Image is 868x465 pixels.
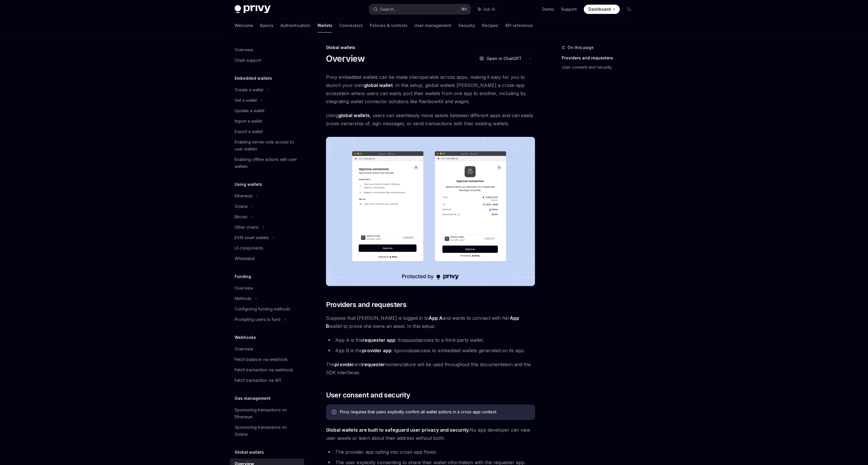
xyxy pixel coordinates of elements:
[235,449,264,456] h5: Global wallets
[235,128,263,135] div: Export a wallet
[505,19,533,32] a: API reference
[338,112,370,118] strong: global wallets
[340,409,529,415] div: Privy requires that users explicitly confirm all wallet actions in a cross-app context.
[235,295,251,302] div: Methods
[461,7,467,12] span: ⌘ K
[326,390,410,400] span: User consent and security
[362,348,392,353] strong: provider app
[260,19,273,32] a: Basics
[326,448,535,456] li: The provider app opting into cross-app flows.
[235,5,271,13] img: dark logo
[235,86,263,93] div: Create a wallet
[235,346,253,353] div: Overview
[235,306,290,313] div: Configuring funding methods
[235,273,251,280] h5: Funding
[562,63,638,72] a: User consent and security
[561,6,577,12] a: Support
[230,283,304,293] a: Overview
[235,224,259,231] div: Other chains
[235,424,301,438] div: Sponsoring transactions on Solana
[235,356,288,363] div: Fetch balance via webhook
[326,300,407,309] span: Providers and requesters
[230,126,304,137] a: Export a wallet
[326,45,535,50] div: Global wallets
[235,118,262,125] div: Import a wallet
[588,6,611,12] span: Dashboard
[396,348,416,353] em: provides
[235,97,257,104] div: Get a wallet
[568,44,594,51] span: On this page
[235,377,281,384] div: Fetch transaction via API
[235,156,301,170] div: Enabling offline actions with user wallets
[235,192,253,199] div: Ethereum
[235,75,272,82] h5: Embedded wallets
[230,55,304,66] a: Chain support
[459,19,475,32] a: Security
[230,354,304,365] a: Fetch balance via webhook
[230,45,304,55] a: Overview
[235,234,269,241] div: EVM smart wallets
[230,253,304,264] a: Whitelabel
[235,406,301,420] div: Sponsoring transactions on Ethereum
[562,53,638,63] a: Providers and requesters
[230,137,304,154] a: Enabling server-side access to user wallets
[476,54,525,63] button: Open in ChatGPT
[235,334,256,341] h5: Webhooks
[235,213,247,220] div: Bitcoin
[235,203,248,210] div: Solana
[326,360,535,377] span: The and nomenclature will be used throughout this documentation and the SDK interfaces.
[326,314,535,330] span: Suppose that [PERSON_NAME] is logged in to and wants to connect with her wallet to prove she owns...
[326,315,519,329] strong: App B
[230,344,304,354] a: Overview
[235,107,264,114] div: Update a wallet
[230,116,304,126] a: Import a wallet
[474,4,499,14] button: Ask AI
[230,375,304,386] a: Fetch transaction via API
[317,19,332,32] a: Wallets
[400,337,419,343] em: requests
[235,181,262,188] h5: Using wallets
[235,245,263,252] div: UI components
[235,19,253,32] a: Welcome
[235,139,301,152] div: Enabling server-side access to user wallets
[326,73,535,106] span: Privy embedded wallets can be made interoperable across apps, making it easy for you to launch yo...
[482,19,498,32] a: Recipes
[364,82,393,88] strong: global wallet
[230,422,304,439] a: Sponsoring transactions on Solana
[326,426,535,442] span: No app developer can view user assets or learn about their address without both:
[235,366,293,373] div: Fetch transaction via webhook
[230,365,304,375] a: Fetch transaction via webhook
[414,19,452,32] a: User management
[230,304,304,314] a: Configuring funding methods
[486,56,522,61] span: Open in ChatGPT
[235,255,255,262] div: Whitelabel
[326,427,470,433] strong: Global wallets are built to safeguard user privacy and security.
[326,336,535,344] li: App A is the : it access to a third-party wallet.
[584,5,620,14] a: Dashboard
[230,106,304,116] a: Update a wallet
[230,243,304,253] a: UI components
[280,19,310,32] a: Authentication
[235,285,253,292] div: Overview
[380,6,396,13] div: Search...
[235,316,280,323] div: Prompting users to fund
[542,6,554,12] a: Demo
[326,137,535,286] img: images/Crossapp.png
[429,315,443,321] strong: App A
[326,346,535,355] li: App B is the : it access to embedded wallets generated on its app.
[326,53,365,64] h1: Overview
[235,395,271,402] h5: Gas management
[335,362,354,367] strong: provider
[235,46,253,53] div: Overview
[326,111,535,128] span: Using , users can seamlessly move assets between different apps and can easily prove ownership of...
[363,337,395,343] strong: requester app
[230,154,304,172] a: Enabling offline actions with user wallets
[362,362,385,367] strong: requester
[624,5,634,14] button: Toggle dark mode
[483,6,495,12] span: Ask AI
[332,410,338,415] svg: Info
[339,19,363,32] a: Connectors
[230,405,304,422] a: Sponsoring transactions on Ethereum
[370,19,407,32] a: Policies & controls
[369,4,471,14] button: Search...⌘K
